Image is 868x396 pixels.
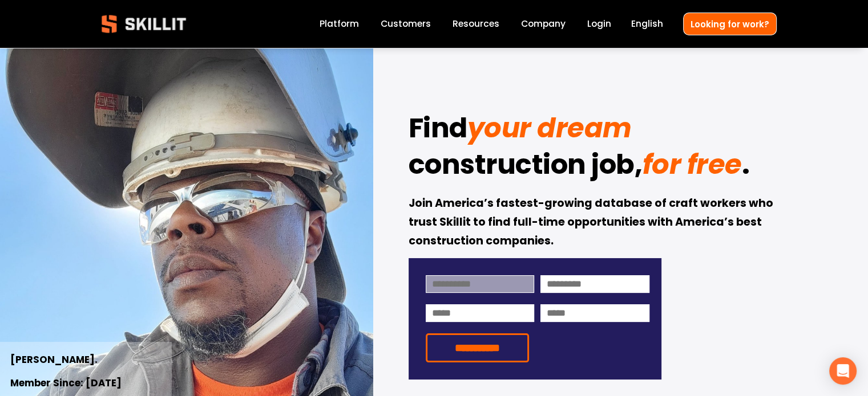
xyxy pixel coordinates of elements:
[467,109,632,147] em: your dream
[631,17,663,32] div: language picker
[453,17,499,32] a: folder dropdown
[587,17,611,32] a: Login
[381,17,431,32] a: Customers
[10,375,122,392] strong: Member Since: [DATE]
[521,17,566,32] a: Company
[453,17,499,30] span: Resources
[409,107,467,154] strong: Find
[409,144,643,190] strong: construction job,
[742,144,750,190] strong: .
[92,7,196,41] img: Skillit
[409,195,776,251] strong: Join America’s fastest-growing database of craft workers who trust Skillit to find full-time oppo...
[683,13,777,35] a: Looking for work?
[631,17,663,30] span: English
[10,352,98,369] strong: [PERSON_NAME].
[320,17,359,32] a: Platform
[642,145,741,183] em: for free
[829,357,857,385] div: Open Intercom Messenger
